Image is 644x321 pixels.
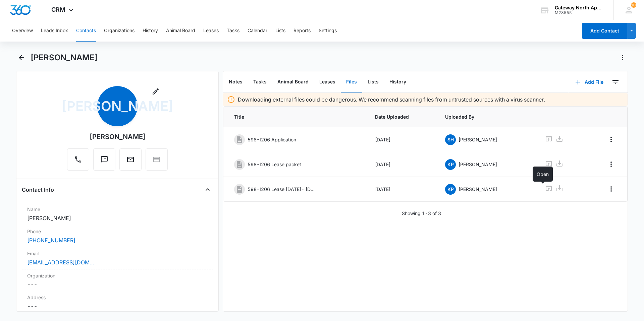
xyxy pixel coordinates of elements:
[367,127,437,152] td: [DATE]
[22,203,213,225] div: Name[PERSON_NAME]
[610,77,621,87] button: Filters
[402,210,441,217] p: Showing 1-3 of 3
[27,258,94,266] a: [EMAIL_ADDRESS][DOMAIN_NAME]
[27,236,75,244] a: [PHONE_NUMBER]
[27,302,208,310] dd: ---
[27,250,208,257] label: Email
[606,159,616,170] button: Overflow Menu
[445,184,456,195] span: KP
[238,95,545,104] p: Downloading external files could be dangerous. We recommend scanning files from untrusted sources...
[555,10,604,15] div: account id
[319,20,337,42] button: Settings
[248,136,296,143] p: 598-I206 Application
[166,20,195,42] button: Animal Board
[631,2,636,8] div: notifications count
[119,159,142,165] a: Email
[16,52,26,63] button: Back
[617,52,628,63] button: Actions
[22,247,213,269] div: Email[EMAIL_ADDRESS][DOMAIN_NAME]
[367,177,437,202] td: [DATE]
[362,72,384,92] button: Lists
[119,148,142,171] button: Email
[104,20,135,42] button: Organizations
[445,113,529,120] span: Uploaded By
[314,72,341,92] button: Leases
[22,269,213,291] div: Organization---
[31,53,98,63] h1: [PERSON_NAME]
[202,184,213,195] button: Close
[248,186,315,193] p: 598-I206 Lease [DATE]- [DATE]
[606,184,616,194] button: Overflow Menu
[51,6,65,13] span: CRM
[341,72,362,92] button: Files
[27,280,208,288] dd: ---
[293,20,311,42] button: Reports
[27,206,208,213] label: Name
[227,20,239,42] button: Tasks
[27,214,208,222] dd: [PERSON_NAME]
[41,20,68,42] button: Leads Inbox
[97,86,138,126] span: [PERSON_NAME]
[90,132,146,142] div: [PERSON_NAME]
[272,72,314,92] button: Animal Board
[275,20,285,42] button: Lists
[445,159,456,170] span: KP
[555,5,604,10] div: account name
[631,2,636,8] span: 102
[76,20,96,42] button: Contacts
[203,20,219,42] button: Leases
[533,167,553,182] div: Open
[234,113,359,120] span: Title
[67,159,89,165] a: Call
[12,20,33,42] button: Overview
[22,225,213,247] div: Phone[PHONE_NUMBER]
[445,134,456,145] span: SH
[459,161,497,168] p: [PERSON_NAME]
[459,136,497,143] p: [PERSON_NAME]
[223,72,248,92] button: Notes
[367,152,437,177] td: [DATE]
[27,272,208,279] label: Organization
[569,74,610,90] button: Add File
[27,228,208,235] label: Phone
[22,186,54,194] h4: Contact Info
[375,113,429,120] span: Date Uploaded
[248,72,272,92] button: Tasks
[606,134,616,145] button: Overflow Menu
[582,23,627,39] button: Add Contact
[22,291,213,313] div: Address---
[248,20,267,42] button: Calendar
[93,159,115,165] a: Text
[67,148,89,171] button: Call
[27,294,208,301] label: Address
[143,20,158,42] button: History
[93,148,115,171] button: Text
[384,72,412,92] button: History
[459,186,497,193] p: [PERSON_NAME]
[248,161,301,168] p: 598-I206 Lease packet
